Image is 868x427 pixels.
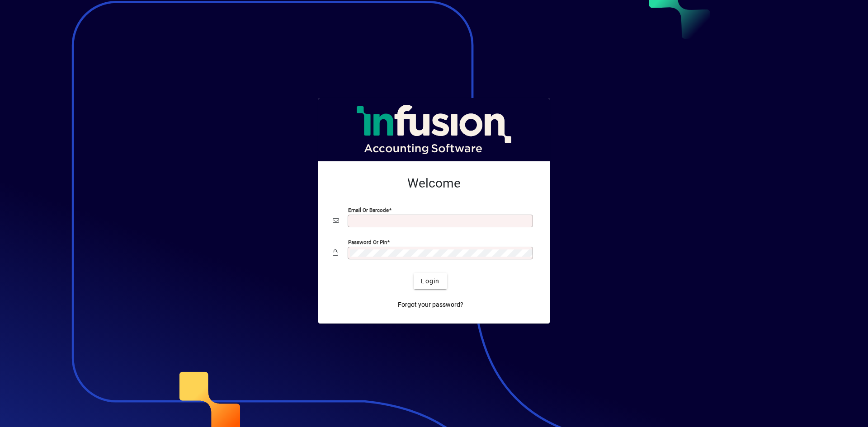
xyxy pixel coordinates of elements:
[421,277,439,286] span: Login
[348,239,387,245] mat-label: Password or Pin
[398,300,463,310] span: Forgot your password?
[414,273,447,289] button: Login
[348,207,389,213] mat-label: Email or Barcode
[333,176,535,191] h2: Welcome
[394,296,467,313] a: Forgot your password?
